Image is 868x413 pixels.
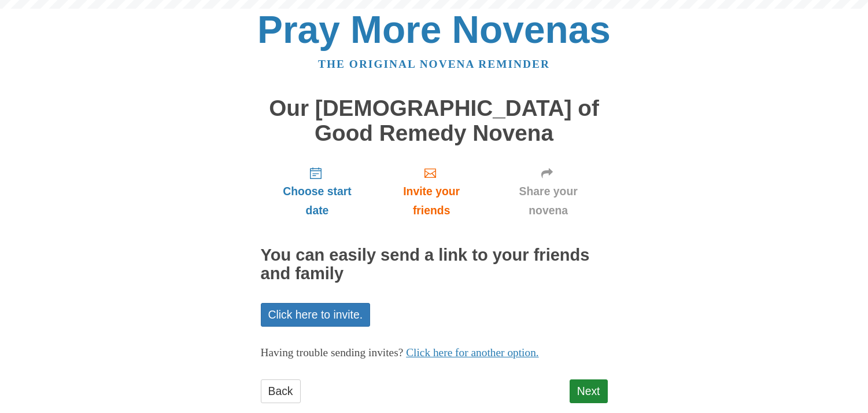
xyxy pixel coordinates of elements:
span: Choose start date [272,182,363,220]
span: Invite your friends [385,182,477,220]
a: Share your novena [489,157,608,226]
a: Back [261,379,301,403]
a: Invite your friends [374,157,489,226]
h2: You can easily send a link to your friends and family [261,246,608,283]
span: Share your novena [501,182,596,220]
a: Next [570,379,608,403]
span: Having trouble sending invites? [261,346,404,359]
a: Pray More Novenas [257,8,611,51]
a: The original novena reminder [318,58,550,70]
a: Click here to invite. [261,303,371,327]
h1: Our [DEMOGRAPHIC_DATA] of Good Remedy Novena [261,96,608,145]
a: Click here for another option. [406,346,539,359]
a: Choose start date [261,157,374,226]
